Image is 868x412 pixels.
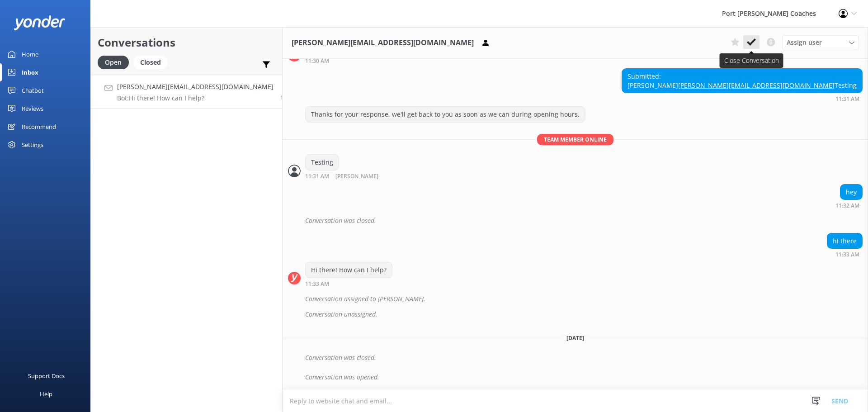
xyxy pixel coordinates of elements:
div: Oct 02 2025 11:33am (UTC +10:00) Australia/Sydney [827,251,863,257]
div: 2025-10-02T01:32:43.321 [288,213,863,228]
div: Conversation was opened. [305,369,863,385]
div: Recommend [22,118,56,136]
div: Closed [133,56,168,69]
div: Thanks for your response, we'll get back to you as soon as we can during opening hours. [306,107,585,122]
strong: 11:33 AM [835,252,859,257]
span: [PERSON_NAME] [335,174,378,180]
div: Settings [22,136,43,154]
div: hey [840,185,862,200]
h4: [PERSON_NAME][EMAIL_ADDRESS][DOMAIN_NAME] [117,82,274,92]
div: Oct 02 2025 11:31am (UTC +10:00) Australia/Sydney [622,95,863,102]
p: Bot: Hi there! How can I help? [117,94,274,102]
span: Assign user [787,38,822,47]
strong: 11:31 AM [305,174,329,180]
div: Oct 02 2025 11:32am (UTC +10:00) Australia/Sydney [835,202,863,208]
strong: 11:30 AM [305,58,329,64]
div: Conversation unassigned. [305,307,863,322]
a: Closed [133,57,172,67]
div: Testing [306,155,339,170]
a: [PERSON_NAME][EMAIL_ADDRESS][DOMAIN_NAME] [678,81,835,90]
div: Open [98,56,129,69]
div: Conversation assigned to [PERSON_NAME]. [305,291,863,307]
div: 2025-10-02T01:34:12.064 [288,291,863,307]
div: Hi there! How can I help? [306,262,392,278]
span: Team member online [537,134,613,145]
div: Oct 02 2025 11:33am (UTC +10:00) Australia/Sydney [305,280,392,287]
div: Assign User [782,35,859,50]
div: Home [22,45,38,63]
div: Chatbot [22,81,44,99]
div: Oct 02 2025 11:31am (UTC +10:00) Australia/Sydney [305,173,408,180]
h2: Conversations [98,34,275,51]
div: Help [40,385,52,403]
div: Reviews [22,99,43,118]
div: 2025-10-03T05:40:23.573 [288,369,863,385]
a: Open [98,57,133,67]
div: Submitted: [PERSON_NAME] Testing [622,69,862,93]
span: [DATE] [561,334,590,342]
div: Conversation was closed. [305,350,863,365]
span: Oct 02 2025 11:33am (UTC +10:00) Australia/Sydney [280,94,287,101]
h3: [PERSON_NAME][EMAIL_ADDRESS][DOMAIN_NAME] [292,37,474,49]
div: hi there [827,233,862,249]
div: 2025-10-02T01:34:16.547 [288,307,863,322]
div: Support Docs [28,367,65,385]
strong: 11:32 AM [835,203,859,208]
div: Oct 02 2025 11:30am (UTC +10:00) Australia/Sydney [305,57,765,64]
div: Inbox [22,63,38,81]
a: [PERSON_NAME][EMAIL_ADDRESS][DOMAIN_NAME]Bot:Hi there! How can I help?1d [91,75,282,109]
strong: 11:31 AM [835,96,859,102]
div: 2025-10-03T05:27:45.168 [288,350,863,365]
div: Conversation was closed. [305,213,863,228]
strong: 11:33 AM [305,281,329,287]
img: yonder-white-logo.png [14,15,66,30]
